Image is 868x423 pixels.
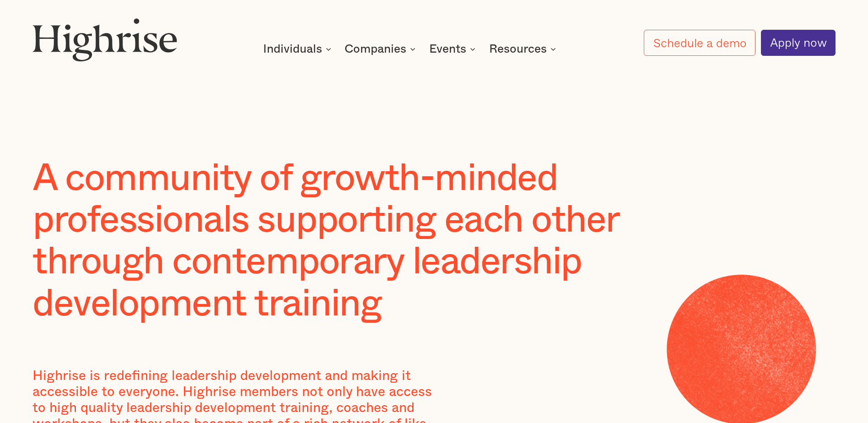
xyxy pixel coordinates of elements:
div: Individuals [263,43,334,54]
h1: A community of growth-minded professionals supporting each other through contemporary leadership ... [32,157,629,325]
a: Apply now [761,30,836,56]
div: Companies [345,43,418,54]
div: Resources [489,43,547,54]
div: Events [429,43,466,54]
a: Schedule a demo [644,30,755,56]
img: Highrise logo [32,18,178,62]
div: Resources [489,43,559,54]
div: Companies [345,43,406,54]
div: Events [429,43,478,54]
div: Individuals [263,43,322,54]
